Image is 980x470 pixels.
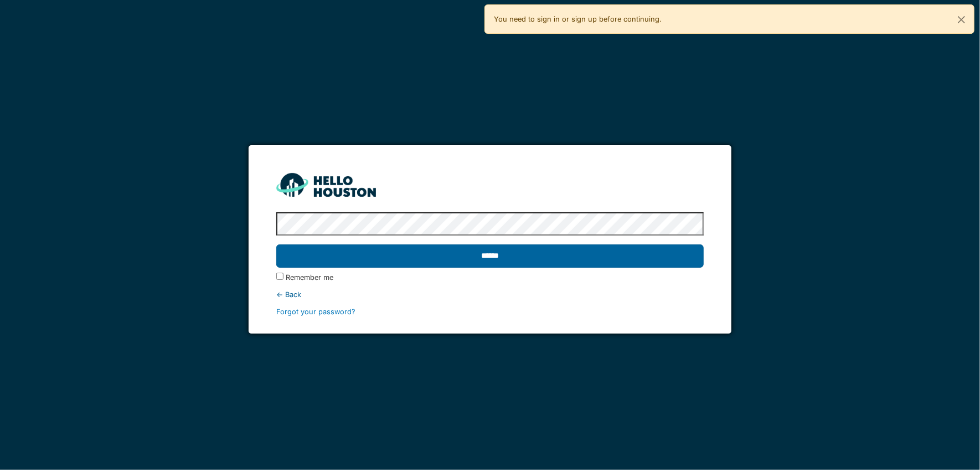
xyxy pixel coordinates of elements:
[276,289,704,300] div: ← Back
[276,173,376,197] img: HH_line-BYnF2_Hg.png
[484,4,974,34] div: You need to sign in or sign up before continuing.
[286,272,333,283] label: Remember me
[949,5,974,34] button: Close
[276,308,355,316] a: Forgot your password?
